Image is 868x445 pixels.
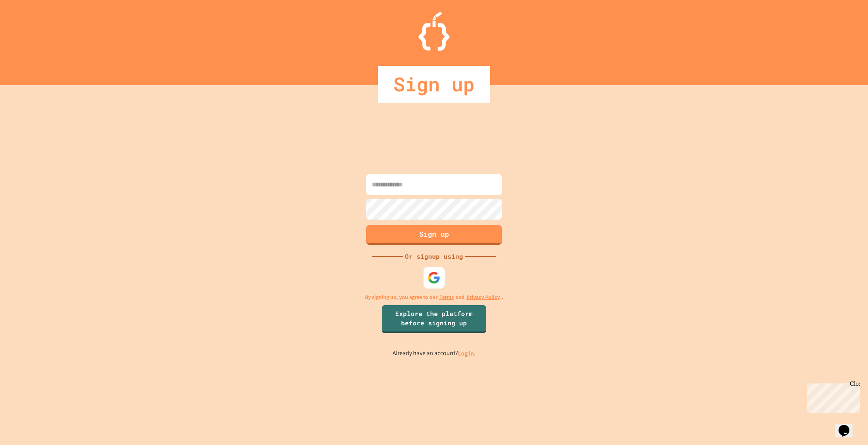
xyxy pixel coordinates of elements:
img: Logo.svg [418,12,449,51]
a: Privacy Policy [467,293,500,301]
img: google-icon.svg [428,271,441,284]
a: Terms [439,293,454,301]
a: Explore the platform before signing up [382,305,486,333]
iframe: chat widget [804,380,860,413]
div: Chat with us now!Close [3,3,53,49]
a: Log in. [458,349,476,357]
iframe: chat widget [835,414,860,437]
p: By signing up, you agree to our and . [365,293,503,301]
div: Or signup using [403,252,465,261]
p: Already have an account? [393,349,476,358]
div: Sign up [378,66,490,103]
button: Sign up [366,225,502,245]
